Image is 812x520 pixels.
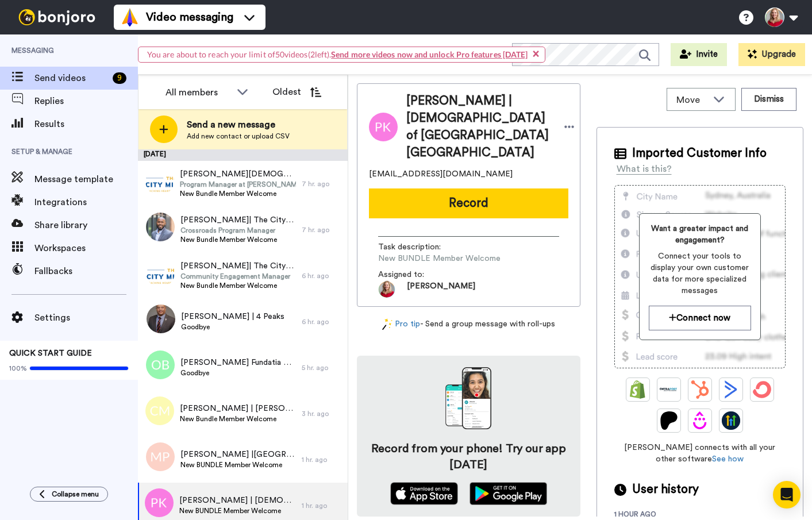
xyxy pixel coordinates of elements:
div: [DATE] [138,149,348,161]
img: 2db3f333-43fe-4d0f-9b87-b48cf2bb1312.png [145,167,174,195]
img: ee295116-291a-4969-986d-cc9ac93b1fb2.png [146,259,175,287]
img: ob.png [146,350,175,379]
span: Replies [34,94,138,108]
span: [PERSON_NAME]| The City Mission [180,214,296,226]
span: Add new contact or upload CSV [187,132,290,141]
h4: Record from your phone! Try our app [DATE] [368,441,569,473]
div: 3 hr. ago [302,409,342,418]
span: Assigned to: [378,269,459,280]
img: d8d1b42f-73d6-4bee-b839-7194b6f3b2f9.jpg [146,213,175,241]
button: Dismiss [741,88,796,111]
div: 1 hr. ago [302,501,342,510]
img: cm.png [145,396,174,425]
span: New Bundle Member Welcome [180,281,296,290]
a: Pro tip [382,318,420,330]
button: Connect now [649,306,751,330]
span: Crossroads Program Manager [180,226,296,235]
span: Want a greater impact and engagement? [649,223,751,246]
img: appstore [390,482,459,505]
span: New BUNDLE Member Welcome [179,506,296,515]
div: 9 [113,72,126,84]
span: Workspaces [34,241,138,255]
span: [EMAIL_ADDRESS][DOMAIN_NAME] [369,168,513,180]
button: Close [533,48,539,60]
span: Video messaging [146,9,233,25]
span: Fallbacks [34,264,138,278]
img: pk.png [145,488,174,517]
div: 7 hr. ago [302,179,342,188]
span: Community Engagement Manager [180,272,296,281]
img: Ontraport [660,380,678,399]
span: Settings [34,311,138,325]
img: magic-wand.svg [382,318,392,330]
span: Message template [34,172,138,186]
div: All members [166,86,231,99]
span: Share library [34,218,138,232]
span: Move [676,93,707,107]
span: Results [34,117,138,131]
img: ConvertKit [753,380,771,399]
img: Image of Pat Kraft | First Methodist Church of Albany GA [369,113,398,141]
span: Goodbye [181,322,284,332]
span: Send videos [34,71,108,85]
img: GoHighLevel [722,411,740,430]
a: Send more videos now and unlock Pro features [DATE] [331,49,528,59]
img: Patreon [660,411,678,430]
img: bj-logo-header-white.svg [14,9,100,25]
span: Imported Customer Info [632,145,767,162]
img: download [445,367,491,429]
span: User history [632,481,699,498]
button: Oldest [264,80,330,103]
img: ActiveCampaign [722,380,740,399]
span: [PERSON_NAME] | 4 Peaks [181,311,284,322]
span: QUICK START GUIDE [9,349,92,357]
div: Open Intercom Messenger [773,481,801,509]
span: Connect your tools to display your own customer data for more specialized messages [649,251,751,296]
span: New BUNDLE Member Welcome [180,460,296,469]
span: New Bundle Member Welcome [180,189,297,198]
span: New BUNDLE Member Welcome [378,253,501,264]
span: Task description : [378,241,459,253]
span: 100% [9,364,27,373]
span: You are about to reach your limit of 50 videos( 2 left). [147,49,528,59]
span: [PERSON_NAME]| The City Mission [180,260,296,272]
div: 7 hr. ago [302,225,342,234]
a: See how [712,455,744,463]
div: - Send a group message with roll-ups [357,318,580,330]
span: [PERSON_NAME] | [DEMOGRAPHIC_DATA] of [GEOGRAPHIC_DATA] [GEOGRAPHIC_DATA] [406,93,553,161]
span: Program Manager at [PERSON_NAME]'s Home [180,180,297,189]
img: mp.png [146,442,175,471]
span: [PERSON_NAME] connects with all your other software [614,442,786,465]
img: vm-color.svg [121,8,139,26]
button: Record [369,188,568,218]
div: 1 hr. ago [302,455,342,464]
span: Send a new message [187,118,290,132]
span: Collapse menu [52,490,99,499]
div: 6 hr. ago [302,271,342,280]
span: [PERSON_NAME] | [DEMOGRAPHIC_DATA] of [GEOGRAPHIC_DATA] [GEOGRAPHIC_DATA] [179,495,296,506]
img: playstore [470,482,547,505]
span: [PERSON_NAME] | [PERSON_NAME][GEOGRAPHIC_DATA] [180,403,296,414]
span: Integrations [34,195,138,209]
span: New Bundle Member Welcome [180,414,296,423]
img: Drip [691,411,709,430]
img: 57e76d74-6778-4c2c-bc34-184e1a48b970-1733258255.jpg [378,280,395,298]
img: 059e972c-2378-4b56-817d-accb368121ad.jpg [147,305,175,333]
span: Goodbye [180,368,296,378]
div: What is this? [617,162,672,176]
div: 5 hr. ago [302,363,342,372]
button: Collapse menu [30,487,108,502]
span: New Bundle Member Welcome [180,235,296,244]
div: 1 hour ago [614,510,689,519]
img: Shopify [629,380,647,399]
span: [PERSON_NAME] [407,280,475,298]
a: Invite [671,43,727,66]
span: × [533,48,539,60]
span: [PERSON_NAME] Fundatia Crestina Ethos [180,357,296,368]
img: Hubspot [691,380,709,399]
div: 6 hr. ago [302,317,342,326]
button: Upgrade [738,43,805,66]
span: [PERSON_NAME] |[GEOGRAPHIC_DATA] [180,449,296,460]
span: [PERSON_NAME][DEMOGRAPHIC_DATA] | The City Mission [180,168,297,180]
